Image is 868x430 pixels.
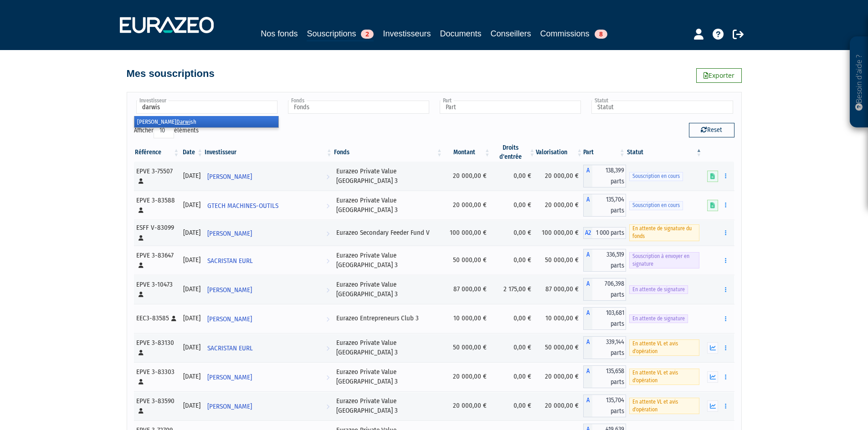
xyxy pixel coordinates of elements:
div: Eurazeo Private Value [GEOGRAPHIC_DATA] 3 [336,396,440,416]
em: Darwi [176,118,190,125]
span: En attente de signature du fonds [629,224,700,241]
span: 8 [595,30,607,39]
span: A [583,278,592,301]
span: GTECH MACHINES-OUTILS [207,197,278,214]
div: [DATE] [183,255,200,265]
span: Souscription en cours [629,172,683,181]
i: Voir l'investisseur [326,253,329,269]
td: 0,00 € [491,162,536,191]
span: A [583,165,592,187]
td: 100 000,00 € [536,220,583,246]
td: 0,00 € [491,220,536,246]
div: [DATE] [183,200,200,210]
span: En attente VL et avis d'opération [629,339,700,356]
td: 10 000,00 € [536,304,583,333]
th: Fonds: activer pour trier la colonne par ordre croissant [333,143,443,162]
span: En attente de signature [629,314,688,323]
i: [Français] Personne physique [139,379,144,384]
td: 0,00 € [491,246,536,275]
div: A - Eurazeo Private Value Europe 3 [583,249,626,272]
a: Investisseurs [383,27,431,40]
div: Eurazeo Entrepreneurs Club 3 [336,314,440,323]
a: [PERSON_NAME] [204,309,333,328]
a: [PERSON_NAME] [204,167,333,185]
div: EPVE 3-83130 [136,338,177,358]
div: [DATE] [183,314,200,323]
span: SACRISTAN EURL [207,340,253,357]
span: A [583,307,592,330]
a: GTECH MACHINES-OUTILS [204,196,333,214]
i: [Français] Personne physique [171,316,176,321]
th: Statut : activer pour trier la colonne par ordre d&eacute;croissant [626,143,703,162]
td: 50 000,00 € [443,333,491,362]
i: [Français] Personne physique [139,235,144,241]
td: 0,00 € [491,191,536,220]
span: 706,398 parts [592,278,626,301]
span: [PERSON_NAME] [207,282,252,298]
span: En attente VL et avis d'opération [629,398,700,414]
select: Afficheréléments [154,123,174,138]
i: Voir l'investisseur [326,340,329,357]
span: A [583,336,592,359]
i: Voir l'investisseur [326,369,329,386]
td: 0,00 € [491,333,536,362]
td: 20 000,00 € [443,162,491,191]
td: 20 000,00 € [443,191,491,220]
div: [DATE] [183,401,200,410]
span: A [583,249,592,272]
i: [Français] Personne physique [139,263,144,268]
div: ESFF V-83099 [136,223,177,243]
a: SACRISTAN EURL [204,251,333,269]
span: 339,144 parts [592,336,626,359]
span: A [583,365,592,388]
div: Eurazeo Private Value [GEOGRAPHIC_DATA] 3 [336,338,440,358]
a: [PERSON_NAME] [204,280,333,298]
td: 50 000,00 € [536,333,583,362]
i: Voir l'investisseur [326,197,329,214]
span: En attente de signature [629,285,688,294]
div: Eurazeo Private Value [GEOGRAPHIC_DATA] 3 [336,196,440,215]
span: Souscription à envoyer en signature [629,252,700,268]
a: SACRISTAN EURL [204,339,333,357]
th: Investisseur: activer pour trier la colonne par ordre croissant [204,143,333,162]
div: A - Eurazeo Private Value Europe 3 [583,395,626,417]
td: 10 000,00 € [443,304,491,333]
h4: Mes souscriptions [127,68,215,79]
td: 0,00 € [491,304,536,333]
div: A - Eurazeo Entrepreneurs Club 3 [583,307,626,330]
span: [PERSON_NAME] [207,398,252,415]
span: 135,704 parts [592,395,626,417]
li: [PERSON_NAME] sh [134,116,278,127]
i: [Français] Personne physique [139,178,144,184]
span: 138,399 parts [592,165,626,187]
span: 1 000 parts [592,227,626,239]
label: Afficher éléments [134,123,199,138]
td: 20 000,00 € [536,191,583,220]
a: Documents [440,27,482,40]
div: EPVE 3-83647 [136,251,177,270]
div: A - Eurazeo Private Value Europe 3 [583,194,626,217]
div: EPVE 3-83588 [136,196,177,215]
a: [PERSON_NAME] [204,368,333,386]
a: Souscriptions2 [307,27,374,41]
i: [Français] Personne physique [139,207,144,213]
i: Voir l'investisseur [326,398,329,415]
span: [PERSON_NAME] [207,369,252,386]
th: Date: activer pour trier la colonne par ordre croissant [180,143,204,162]
span: En attente VL et avis d'opération [629,369,700,385]
a: Nos fonds [261,27,298,40]
td: 50 000,00 € [536,246,583,275]
i: [Français] Personne physique [139,292,144,297]
div: Eurazeo Private Value [GEOGRAPHIC_DATA] 3 [336,251,440,270]
div: EPVE 3-83590 [136,396,177,416]
th: Part: activer pour trier la colonne par ordre croissant [583,143,626,162]
div: [DATE] [183,372,200,381]
div: Eurazeo Secondary Feeder Fund V [336,228,440,238]
div: A2 - Eurazeo Secondary Feeder Fund V [583,227,626,239]
div: Eurazeo Private Value [GEOGRAPHIC_DATA] 3 [336,280,440,299]
span: 135,658 parts [592,365,626,388]
i: Voir l'investisseur [326,225,329,242]
a: [PERSON_NAME] [204,224,333,242]
button: Reset [689,123,734,137]
div: A - Eurazeo Private Value Europe 3 [583,365,626,388]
